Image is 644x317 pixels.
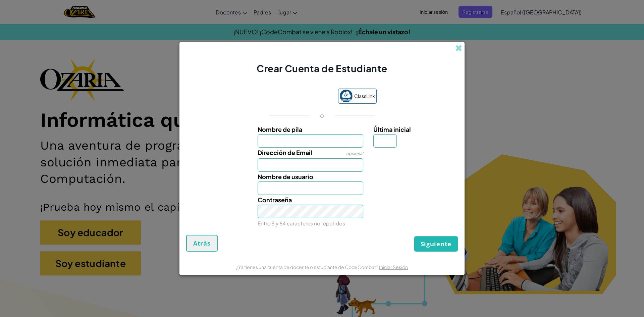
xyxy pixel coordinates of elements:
p: o [320,111,324,119]
span: Siguiente [421,240,451,248]
img: classlink-logo-small.png [340,90,353,102]
button: Atrás [186,235,218,252]
small: Entre 8 y 64 caracteres no repetidos [258,220,345,226]
span: opcional [346,151,363,156]
span: Atrás [193,239,211,247]
span: ¿Ya tienes una cuenta de docente o estudiante de CodeCombat? [236,264,379,270]
span: Nombre de usuario [258,173,313,180]
iframe: Botón de Acceder con Google [264,89,335,104]
span: Crear Cuenta de Estudiante [257,62,387,74]
a: Iniciar Sesión [379,264,408,270]
span: Nombre de pila [258,125,302,133]
span: Última inicial [373,125,411,133]
span: ClassLink [354,91,375,101]
button: Siguiente [414,236,458,252]
span: Contraseña [258,196,292,204]
span: Dirección de Email [258,149,312,156]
